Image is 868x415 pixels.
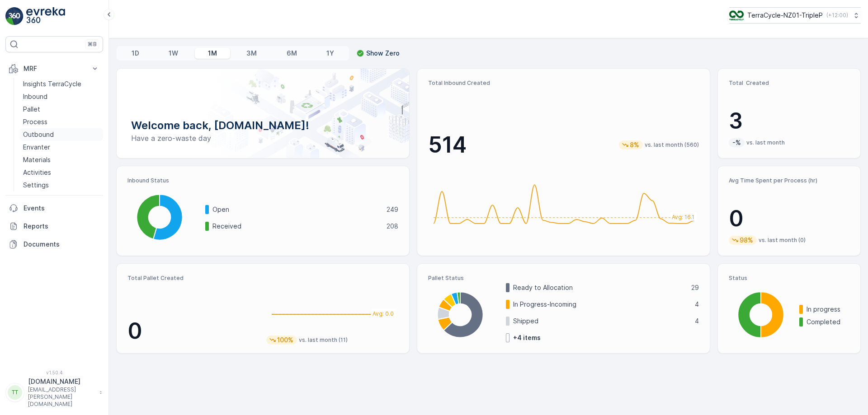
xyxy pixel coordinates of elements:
p: Received [212,222,381,231]
button: TT[DOMAIN_NAME][EMAIL_ADDRESS][PERSON_NAME][DOMAIN_NAME] [5,377,103,408]
p: vs. last month (11) [299,336,348,344]
p: ⌘B [88,41,97,48]
p: 4 [695,300,699,309]
p: Inbound Status [127,177,398,184]
p: 0 [127,317,259,345]
a: Envanter [19,141,103,154]
a: Events [5,199,103,217]
p: MRF [24,64,85,73]
p: Process [23,117,47,126]
p: 208 [387,222,398,231]
a: Inbound [19,90,103,103]
p: Total Inbound Created [428,79,699,87]
p: 249 [387,205,398,214]
p: Events [24,204,99,213]
p: Insights TerraCycle [23,79,81,89]
p: Have a zero-waste day [131,133,395,144]
p: 3M [246,49,257,58]
p: Avg Time Spent per Process (hr) [729,177,849,184]
p: Activities [23,168,51,177]
p: vs. last month (560) [645,141,699,149]
p: 1Y [326,49,334,58]
p: 100% [276,336,294,345]
p: 514 [428,131,467,159]
p: 4 [695,317,699,326]
p: vs. last month (0) [759,237,806,244]
p: Materials [23,155,51,164]
p: Settings [23,181,49,190]
p: [DOMAIN_NAME] [28,377,95,386]
p: In Progress-Incoming [513,300,689,309]
p: Total Pallet Created [127,275,259,282]
p: [EMAIL_ADDRESS][PERSON_NAME][DOMAIN_NAME] [28,386,95,408]
p: -% [731,138,742,147]
div: TT [8,385,22,400]
p: + 4 items [513,333,541,342]
p: Pallet [23,105,40,114]
a: Activities [19,166,103,179]
p: Documents [24,240,99,249]
button: TerraCycle-NZ01-TripleP(+12:00) [729,7,861,23]
p: 8% [629,140,640,149]
p: 1M [208,49,217,58]
a: Pallet [19,103,103,116]
p: 1W [169,49,178,58]
p: 98% [739,236,754,245]
p: 0 [729,205,849,232]
img: logo_light-DOdMpM7g.png [26,7,65,25]
p: Inbound [23,92,47,101]
p: In progress [807,305,849,314]
span: v 1.50.4 [5,370,103,375]
p: Envanter [23,143,50,152]
a: Reports [5,217,103,235]
p: Show Zero [366,49,400,58]
a: Settings [19,179,103,191]
a: Insights TerraCycle [19,78,103,90]
p: Pallet Status [428,275,699,282]
a: Materials [19,154,103,166]
p: Open [212,205,381,214]
p: Welcome back, [DOMAIN_NAME]! [131,118,395,133]
button: MRF [5,60,103,78]
p: ( +12:00 ) [826,12,848,19]
p: Total Created [729,79,849,87]
p: Status [729,275,849,282]
p: Reports [24,222,99,231]
p: vs. last month [746,139,785,146]
img: TC_7kpGtVS.png [729,10,744,20]
p: Shipped [513,317,689,326]
p: Outbound [23,130,54,139]
p: 3 [729,107,849,135]
a: Outbound [19,128,103,141]
p: TerraCycle-NZ01-TripleP [747,11,823,20]
p: Ready to Allocation [513,283,685,292]
img: logo [5,7,24,25]
a: Process [19,116,103,128]
a: Documents [5,235,103,253]
p: Completed [807,317,849,326]
p: 6M [287,49,297,58]
p: 1D [132,49,139,58]
p: 29 [691,283,699,292]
